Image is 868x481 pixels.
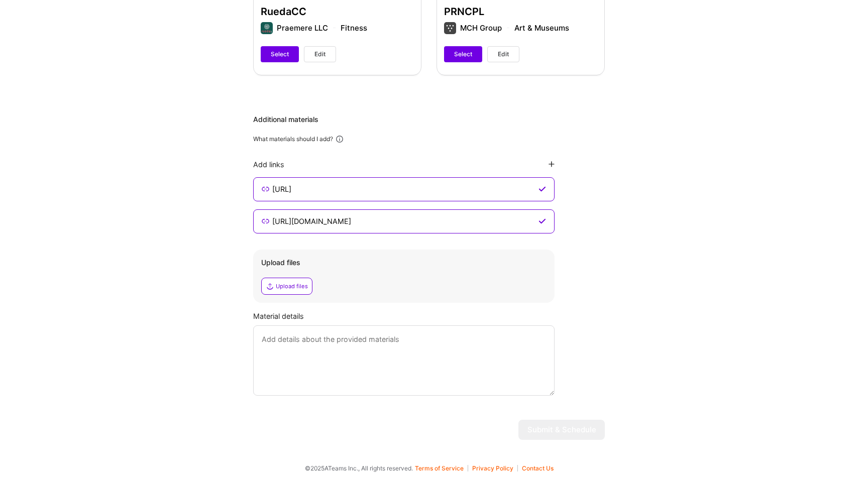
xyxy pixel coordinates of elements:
div: What materials should I add? [253,135,333,143]
button: Terms of Service [415,465,468,471]
button: Select [261,46,299,62]
div: Additional materials [253,114,605,125]
i: icon PlusBlackFlat [549,161,555,167]
i: icon Upload2 [266,282,274,290]
span: © 2025 ATeams Inc., All rights reserved. [305,463,413,473]
span: Select [454,50,472,59]
button: Edit [304,46,336,62]
div: Upload files [276,282,308,290]
input: Enter link [271,183,536,195]
i: icon CheckPurple [538,217,546,225]
button: Submit & Schedule [518,420,605,440]
div: Material details [253,311,605,321]
input: Enter link [271,215,536,227]
div: Add links [253,160,284,169]
i: icon CheckPurple [538,185,546,193]
i: icon LinkSecondary [262,217,269,225]
div: Upload files [261,258,547,268]
i: icon Info [335,135,344,144]
button: Privacy Policy [472,465,518,471]
button: Select [444,46,482,62]
span: Edit [314,50,325,59]
span: Edit [498,50,509,59]
button: Contact Us [522,465,554,471]
span: Select [271,50,289,59]
i: icon LinkSecondary [262,185,269,193]
button: Edit [487,46,519,62]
